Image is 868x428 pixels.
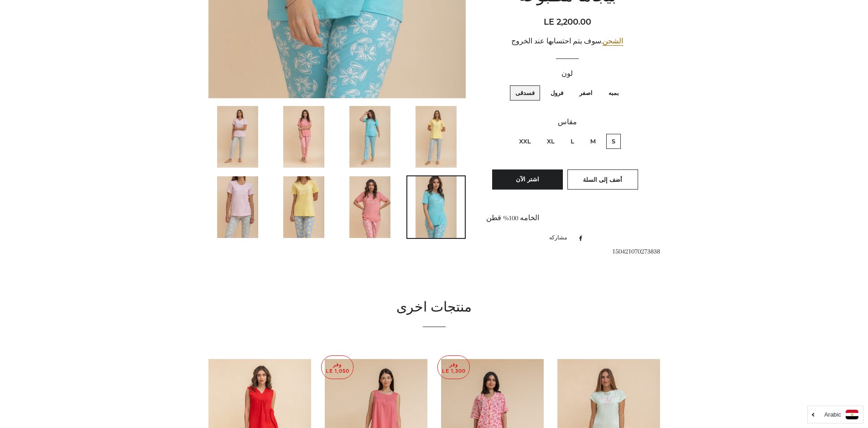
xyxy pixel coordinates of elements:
[349,106,390,168] img: تحميل الصورة في عارض المعرض ، بيجاما مطبوعه
[585,134,601,149] label: M
[416,176,457,238] img: تحميل الصورة في عارض المعرض ، بيجاما مطبوعه
[812,410,858,419] a: Arabic
[549,233,572,243] span: مشاركه
[416,106,457,168] img: تحميل الصورة في عارض المعرض ، بيجاما مطبوعه
[510,85,540,100] label: فسدقى
[486,68,648,79] label: لون
[603,37,623,46] a: الشحن
[824,412,841,417] i: Arabic
[544,17,591,27] span: LE 2,200.00
[574,85,598,100] label: اصفر
[612,247,660,255] span: 150421070273838
[514,134,536,149] label: XXL
[208,298,660,317] h2: منتجات اخرى
[606,134,621,149] label: S
[492,169,563,190] button: اشتر الآن
[486,116,648,128] label: مقاس
[603,85,624,100] label: بمبه
[545,85,569,100] label: فرول
[541,134,560,149] label: XL
[349,176,390,238] img: تحميل الصورة في عارض المعرض ، بيجاما مطبوعه
[217,176,258,238] img: تحميل الصورة في عارض المعرض ، بيجاما مطبوعه
[583,176,622,183] span: أضف إلى السلة
[567,169,638,190] button: أضف إلى السلة
[438,356,469,379] p: وفر LE 1,300
[283,106,324,168] img: تحميل الصورة في عارض المعرض ، بيجاما مطبوعه
[322,356,353,379] p: وفر LE 1,050
[565,134,580,149] label: L
[486,212,648,224] div: الخامه 100% قطن
[486,36,648,47] div: .سوف يتم احتسابها عند الخروج
[283,176,324,238] img: تحميل الصورة في عارض المعرض ، بيجاما مطبوعه
[217,106,258,168] img: تحميل الصورة في عارض المعرض ، بيجاما مطبوعه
